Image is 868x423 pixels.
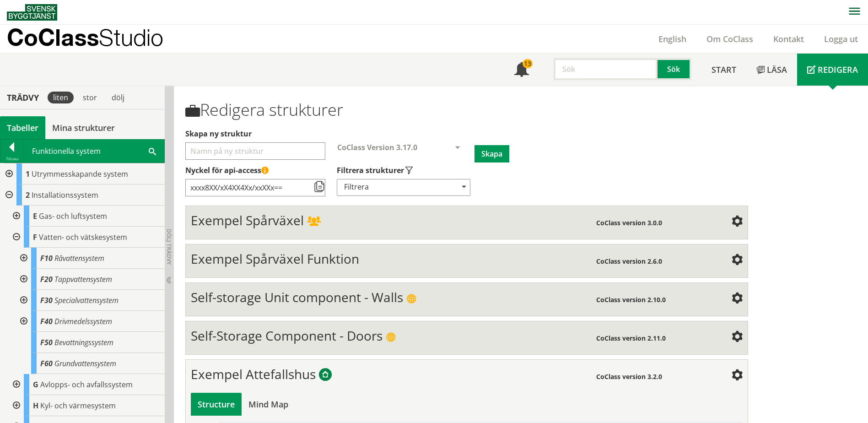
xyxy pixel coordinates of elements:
[7,25,183,53] a: CoClassStudio
[767,64,787,75] span: Läsa
[32,190,98,200] span: Installationssystem
[596,295,666,304] span: CoClass version 2.10.0
[39,211,107,221] span: Gas- och luftsystem
[45,116,122,139] a: Mina strukturer
[54,253,104,263] span: Råvattensystem
[7,4,57,21] img: Svensk Byggtjänst
[732,217,743,228] span: Inställningar
[314,182,325,193] span: Kopiera
[185,100,748,119] h1: Redigera strukturer
[7,32,163,43] p: CoClass
[763,33,814,44] a: Kontakt
[191,211,304,229] span: Exempel Spårväxel
[33,401,38,411] span: H
[40,253,53,263] span: F10
[701,54,746,86] a: Start
[165,229,173,265] span: Dölj trädvy
[732,370,743,381] span: Inställningar
[77,92,102,103] div: stor
[474,145,509,163] button: Skapa
[48,92,74,103] div: liten
[596,218,662,227] span: CoClass version 3.0.0
[2,92,44,103] div: Trädvy
[106,92,130,103] div: dölj
[337,179,470,196] div: Filtrera
[732,332,743,343] span: Inställningar
[185,179,325,196] input: Nyckel till åtkomststruktur via API (kräver API-licensabonnemang)
[54,358,116,369] span: Grundvattensystem
[33,380,38,390] span: G
[337,142,417,152] span: CoClass Version 3.17.0
[554,58,658,80] input: Sök
[337,165,469,175] label: Välj vilka typer av strukturer som ska visas i din strukturlista
[319,369,332,382] span: Byggtjänsts exempelstrukturer
[26,190,30,200] span: 2
[648,33,696,44] a: English
[818,64,858,75] span: Redigera
[0,155,23,163] div: Tillbaka
[386,332,396,342] span: Publik struktur
[514,63,529,78] span: Notifikationer
[596,334,666,342] span: CoClass version 2.11.0
[185,142,325,160] input: Välj ett namn för att skapa en ny struktur Välj vilka typer av strukturer som ska visas i din str...
[814,33,868,44] a: Logga ut
[658,58,691,80] button: Sök
[32,169,128,179] span: Utrymmesskapande system
[54,337,113,347] span: Bevattningssystem
[40,295,53,305] span: F30
[504,54,539,86] a: 13
[732,293,743,304] span: Inställningar
[39,232,127,242] span: Vatten- och vätskesystem
[191,288,403,306] span: Self-storage Unit component - Walls
[712,64,736,75] span: Start
[596,257,662,266] span: CoClass version 2.6.0
[191,365,316,383] span: Exempel Attefallshus
[33,211,37,221] span: E
[54,316,112,326] span: Drivmedelssystem
[242,393,295,416] div: Bygg och visa struktur i en mind map-vy
[24,140,164,163] div: Funktionella system
[746,54,797,86] a: Läsa
[40,274,53,284] span: F20
[33,232,37,242] span: F
[40,316,53,326] span: F40
[523,59,533,68] div: 13
[307,217,321,227] span: Delad struktur
[40,380,133,390] span: Avlopps- och avfallssystem
[40,401,116,411] span: Kyl- och värmesystem
[596,372,662,381] span: CoClass version 3.2.0
[40,358,53,369] span: F60
[191,250,359,267] span: Exempel Spårväxel Funktion
[732,255,743,266] span: Inställningar
[797,54,868,86] a: Redigera
[26,169,30,179] span: 1
[99,24,163,51] span: Studio
[185,165,748,175] label: Nyckel till åtkomststruktur via API (kräver API-licensabonnemang)
[406,294,416,304] span: Publik struktur
[696,33,763,44] a: Om CoClass
[40,337,53,347] span: F50
[191,327,383,344] span: Self-Storage Component - Doors
[330,142,474,165] div: Välj CoClass-version för att skapa en ny struktur
[185,129,748,139] label: Välj ett namn för att skapa en ny struktur
[191,393,242,416] div: Bygg och visa struktur i tabellvy
[54,274,112,284] span: Tappvattensystem
[261,167,269,174] span: Denna API-nyckel ger åtkomst till alla strukturer som du har skapat eller delat med dig av. Håll ...
[54,295,119,305] span: Specialvattensystem
[149,146,156,156] span: Sök i tabellen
